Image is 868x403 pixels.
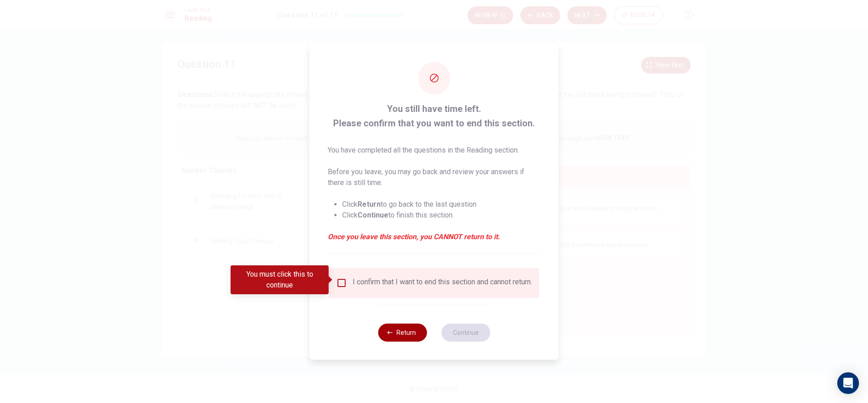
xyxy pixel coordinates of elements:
div: I confirm that I want to end this section and cannot return. [353,278,532,288]
p: Before you leave, you may go back and review your answers if there is still time. [328,167,541,188]
li: Click to go back to the last question [342,199,541,210]
button: Return [378,324,427,342]
button: Continue [441,324,490,342]
div: Open Intercom Messenger [837,372,859,394]
p: You have completed all the questions in the Reading section. [328,145,541,156]
div: You must click this to continue [231,265,329,294]
span: You still have time left. Please confirm that you want to end this section. [328,102,541,130]
strong: Continue [358,211,388,219]
strong: Return [358,200,381,208]
li: Click to finish this section. [342,210,541,221]
span: You must click this to continue [336,278,347,288]
em: Once you leave this section, you CANNOT return to it. [328,232,541,242]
